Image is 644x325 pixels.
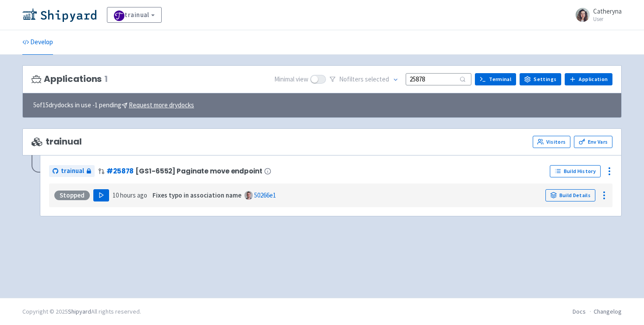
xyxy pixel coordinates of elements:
[594,307,622,315] a: Changelog
[520,73,561,85] a: Settings
[339,74,389,85] span: No filter s
[574,136,612,148] a: Env Vars
[61,166,84,176] span: trainual
[107,7,162,23] a: trainual
[593,16,622,22] small: User
[32,74,108,84] h3: Applications
[274,74,308,85] span: Minimal view
[22,30,53,55] a: Develop
[545,189,595,201] a: Build Details
[93,189,109,201] button: Play
[32,137,82,147] span: trainual
[22,8,96,22] img: Shipyard logo
[565,73,612,85] a: Application
[573,307,586,315] a: Docs
[135,167,262,175] span: [GS1-6552] Paginate move endpoint
[33,100,194,110] span: 5 of 15 drydocks in use - 1 pending
[68,307,91,315] a: Shipyard
[49,165,95,177] a: trainual
[475,73,516,85] a: Terminal
[129,101,194,109] u: Request more drydocks
[22,307,141,316] div: Copyright © 2025 All rights reserved.
[104,74,108,84] span: 1
[365,75,389,83] span: selected
[533,136,570,148] a: Visitors
[106,166,134,176] a: #25878
[550,165,601,177] a: Build History
[406,73,471,85] input: Search...
[593,7,622,15] span: Catheryna
[152,191,241,199] strong: Fixes typo in association name
[570,8,622,22] a: Catheryna User
[54,191,90,200] div: Stopped
[254,191,276,199] a: 50266e1
[113,191,147,199] time: 10 hours ago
